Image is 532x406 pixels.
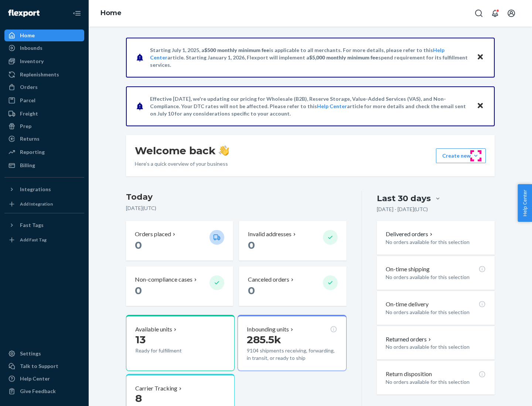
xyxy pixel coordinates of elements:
[126,266,233,306] button: Non-compliance cases 0
[135,347,204,354] p: Ready for fulfillment
[20,221,44,229] div: Fast Tags
[135,230,171,238] p: Orders placed
[4,373,84,385] a: Help Center
[4,385,84,397] button: Give Feedback
[20,162,35,169] div: Billing
[20,135,40,142] div: Returns
[219,145,229,156] img: hand-wave emoji
[4,348,84,359] a: Settings
[20,110,38,117] div: Freight
[247,325,289,334] p: Inbounding units
[247,333,281,346] span: 285.5k
[239,266,346,306] button: Canceled orders 0
[386,265,430,273] p: On-time shipping
[4,133,84,145] a: Returns
[135,333,146,346] span: 13
[377,193,431,204] div: Last 30 days
[386,378,486,386] p: No orders available for this selection
[8,10,40,17] img: Flexport logo
[386,230,434,238] button: Delivered orders
[248,284,255,297] span: 0
[436,148,486,163] button: Create new
[4,146,84,158] a: Reporting
[135,392,142,405] span: 8
[4,198,84,210] a: Add Integration
[20,186,51,193] div: Integrations
[135,144,229,157] h1: Welcome back
[135,284,142,297] span: 0
[20,97,35,104] div: Parcel
[4,108,84,120] a: Freight
[4,159,84,171] a: Billing
[204,47,269,53] span: $500 monthly minimum fee
[20,71,59,78] div: Replenishments
[247,347,337,362] p: 9104 shipments receiving, forwarding, in transit, or ready to ship
[95,3,127,24] ol: breadcrumbs
[488,6,502,21] button: Open notifications
[150,47,470,69] p: Starting July 1, 2025, a is applicable to all merchants. For more details, please refer to this a...
[4,30,84,41] a: Home
[4,94,84,106] a: Parcel
[248,239,255,251] span: 0
[475,52,485,63] button: Close
[126,221,233,261] button: Orders placed 0
[135,160,229,168] p: Here’s a quick overview of your business
[309,54,378,61] span: $5,000 monthly minimum fee
[135,239,142,251] span: 0
[126,191,347,203] h3: Today
[386,300,429,309] p: On-time delivery
[248,230,291,238] p: Invalid addresses
[20,58,44,65] div: Inventory
[20,201,53,207] div: Add Integration
[377,206,428,213] p: [DATE] - [DATE] ( UTC )
[238,315,346,371] button: Inbounding units285.5k9104 shipments receiving, forwarding, in transit, or ready to ship
[126,315,235,371] button: Available units13Ready for fulfillment
[20,350,41,357] div: Settings
[135,275,192,284] p: Non-compliance cases
[20,44,42,52] div: Inbounds
[20,375,50,382] div: Help Center
[4,360,84,372] a: Talk to Support
[20,237,47,243] div: Add Fast Tag
[20,388,56,395] div: Give Feedback
[20,123,31,130] div: Prep
[239,221,346,261] button: Invalid addresses 0
[4,234,84,246] a: Add Fast Tag
[100,9,122,17] a: Home
[4,42,84,54] a: Inbounds
[20,83,38,91] div: Orders
[518,184,532,222] button: Help Center
[504,6,519,21] button: Open account menu
[150,95,470,117] p: Effective [DATE], we're updating our pricing for Wholesale (B2B), Reserve Storage, Value-Added Se...
[471,6,486,21] button: Open Search Box
[4,183,84,195] button: Integrations
[386,273,486,281] p: No orders available for this selection
[386,309,486,316] p: No orders available for this selection
[248,275,289,284] p: Canceled orders
[386,238,486,246] p: No orders available for this selection
[4,55,84,67] a: Inventory
[386,343,486,351] p: No orders available for this selection
[135,384,177,393] p: Carrier Tracking
[475,101,485,111] button: Close
[4,81,84,93] a: Orders
[386,335,433,344] button: Returned orders
[4,120,84,132] a: Prep
[317,103,347,109] a: Help Center
[20,148,45,156] div: Reporting
[126,204,347,212] p: [DATE] ( UTC )
[386,370,432,378] p: Return disposition
[20,32,35,39] div: Home
[135,325,172,334] p: Available units
[69,6,84,21] button: Close Navigation
[4,219,84,231] button: Fast Tags
[4,69,84,80] a: Replenishments
[20,362,58,370] div: Talk to Support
